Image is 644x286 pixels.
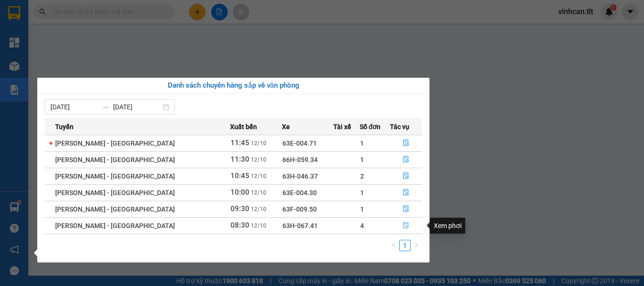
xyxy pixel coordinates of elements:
span: 08:30 [231,221,249,229]
li: Previous Page [388,240,399,251]
span: to [102,103,109,111]
span: [PERSON_NAME] - [GEOGRAPHIC_DATA] [55,172,175,180]
span: 12/10 [251,156,266,163]
span: 12/10 [251,222,266,229]
span: 1 [360,156,364,163]
input: Từ ngày [50,102,98,112]
span: 66H-059.34 [282,156,318,163]
span: [PERSON_NAME] - [GEOGRAPHIC_DATA] [55,222,175,229]
span: file-done [403,139,409,147]
span: right [413,242,419,248]
span: 12/10 [251,189,266,196]
button: file-done [390,152,421,167]
span: 4 [360,222,364,229]
a: 1 [400,240,410,251]
button: file-done [390,218,421,233]
span: 10:45 [231,172,249,180]
span: Xe [282,122,290,132]
button: file-done [390,202,421,217]
button: file-done [390,185,421,200]
span: file-done [403,172,409,180]
span: file-done [403,205,409,213]
span: 1 [360,189,364,196]
span: 63E-004.71 [282,139,317,147]
span: file-done [403,156,409,163]
input: Đến ngày [113,102,161,112]
span: 63H-067.41 [282,222,318,229]
div: Danh sách chuyến hàng sắp về văn phòng [45,80,422,91]
span: [PERSON_NAME] - [GEOGRAPHIC_DATA] [55,156,175,163]
button: left [388,240,399,251]
span: 63E-004.30 [282,189,317,196]
span: Số đơn [360,122,381,132]
span: Xuất bến [230,122,257,132]
span: 12/10 [251,206,266,212]
div: Xem phơi [430,218,465,234]
span: 12/10 [251,173,266,180]
button: right [411,240,422,251]
span: 1 [360,139,364,147]
span: [PERSON_NAME] - [GEOGRAPHIC_DATA] [55,139,175,147]
span: left [391,242,396,248]
span: Tuyến [55,122,74,132]
span: swap-right [102,103,109,111]
span: [PERSON_NAME] - [GEOGRAPHIC_DATA] [55,205,175,213]
span: 11:30 [231,155,249,163]
span: 1 [360,205,364,213]
button: file-done [390,136,421,151]
li: 1 [399,240,411,251]
button: file-done [390,169,421,184]
span: 63F-009.50 [282,205,317,213]
span: Tài xế [333,122,351,132]
span: 12/10 [251,140,266,147]
span: 2 [360,172,364,180]
span: file-done [403,189,409,196]
span: 11:45 [231,139,249,147]
span: [PERSON_NAME] - [GEOGRAPHIC_DATA] [55,189,175,196]
span: 09:30 [231,204,249,213]
span: file-done [403,222,409,229]
span: 63H-046.37 [282,172,318,180]
span: Tác vụ [390,122,409,132]
li: Next Page [411,240,422,251]
span: 10:00 [231,188,249,196]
